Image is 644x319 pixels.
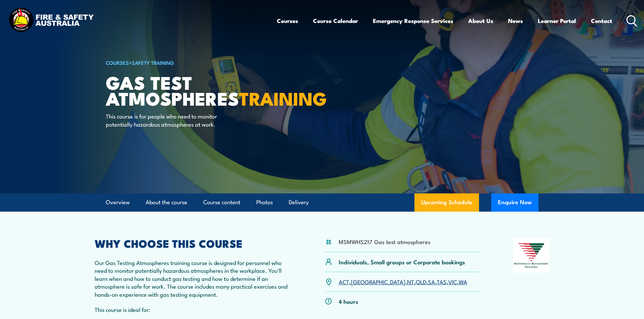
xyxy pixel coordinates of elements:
[95,238,292,248] h2: WHY CHOOSE THIS COURSE
[351,277,405,286] a: [GEOGRAPHIC_DATA]
[106,112,229,128] p: This course is for people who need to monitor potentially hazardous atmospheres at work.
[513,238,550,273] img: Nationally Recognised Training logo.
[538,12,576,30] a: Learner Portal
[339,238,430,245] li: MSMWHS217 Gas test atmospheres
[106,59,129,66] a: COURSES
[416,277,426,286] a: QLD
[407,277,414,286] a: NT
[339,258,465,266] p: Individuals, Small groups or Corporate bookings
[591,12,612,30] a: Contact
[373,12,453,30] a: Emergency Response Services
[106,74,273,106] h1: Gas Test Atmospheres
[277,12,298,30] a: Courses
[95,305,292,313] p: This course is ideal for:
[203,193,240,211] a: Course content
[339,277,349,286] a: ACT
[491,193,539,212] button: Enquire Now
[339,297,358,305] p: 4 hours
[414,193,479,212] a: Upcoming Schedule
[459,277,467,286] a: WA
[448,277,457,286] a: VIC
[313,12,358,30] a: Course Calendar
[289,193,309,211] a: Delivery
[239,84,327,112] strong: TRAINING
[106,58,273,67] h6: >
[256,193,273,211] a: Photos
[339,278,467,286] p: , , , , , , ,
[437,277,447,286] a: TAS
[132,59,174,66] a: Safety Training
[95,259,292,298] p: Our Gas Testing Atmospheres training course is designed for personnel who need to monitor potenti...
[508,12,523,30] a: News
[106,193,130,211] a: Overview
[428,277,435,286] a: SA
[146,193,187,211] a: About the course
[468,12,493,30] a: About Us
